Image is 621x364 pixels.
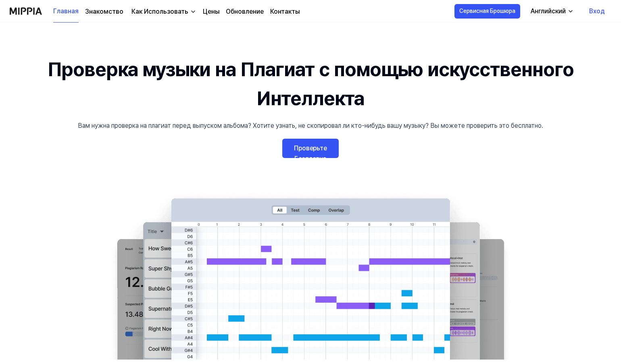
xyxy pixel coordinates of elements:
div: Как Использовать [130,7,190,17]
a: Контакты [270,7,300,17]
button: Как Использовать [130,7,196,17]
div: Вам нужна проверка на плагиат перед выпуском альбома? Хотите узнать, не скопировал ли кто-нибудь ... [78,121,543,131]
a: Знакомство [85,7,123,17]
div: Английский [529,6,567,16]
a: Главная [53,0,79,23]
img: вниз [190,8,196,15]
a: Обновление [226,7,264,17]
img: основное Изображение [101,190,520,360]
a: Цены [203,7,219,17]
h1: Проверка музыки на Плагиат с помощью искусственного Интеллекта [20,55,601,113]
button: Английский [524,3,579,19]
button: Сервисная Брошюра [454,4,520,19]
a: Проверьте Бесплатно [282,139,339,158]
